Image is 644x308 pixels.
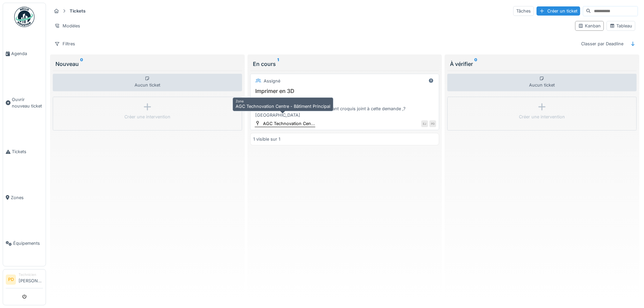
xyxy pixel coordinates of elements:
[3,31,46,76] a: Agenda
[474,60,477,68] sup: 0
[421,120,428,127] div: EJ
[519,114,565,120] div: Créer une intervention
[447,74,637,91] div: Aucun ticket
[67,8,88,14] strong: Tickets
[6,275,16,285] li: PD
[19,272,43,277] div: Technicien
[253,60,437,68] div: En cours
[55,60,239,68] div: Nouveau
[578,39,626,49] div: Classer par Deadline
[124,114,170,120] div: Créer une intervention
[236,99,330,103] h6: Zone
[3,129,46,174] a: Tickets
[51,21,83,31] div: Modèles
[429,120,436,127] div: PD
[3,174,46,220] a: Zones
[578,23,601,29] div: Kanban
[80,60,83,68] sup: 0
[450,60,634,68] div: À vérifier
[264,78,280,84] div: Assigné
[3,76,46,129] a: Ouvrir nouveau ticket
[263,120,315,127] div: AGC Technovation Cen...
[53,74,242,91] div: Aucun ticket
[19,272,43,287] li: [PERSON_NAME]
[253,136,280,142] div: 1 visible sur 1
[6,272,43,288] a: PD Technicien[PERSON_NAME]
[12,96,43,109] span: Ouvrir nouveau ticket
[12,148,43,155] span: Tickets
[301,97,316,103] div: [DATE]
[513,6,534,16] div: Tâches
[14,7,34,27] img: Badge_color-CXgf-gQk.svg
[253,105,436,118] div: Pouvez vous imprimer 40 pièces suivant croquis joint à cette demande ,? [GEOGRAPHIC_DATA]
[51,39,78,49] div: Filtres
[610,23,632,29] div: Tableau
[277,60,279,68] sup: 1
[253,88,436,94] h3: Imprimer en 3D
[536,6,580,16] div: Créer un ticket
[255,96,436,104] div: 2025/10/58/00755
[11,194,43,201] span: Zones
[3,220,46,266] a: Équipements
[233,97,333,111] div: AGC Technovation Centre - Bâtiment Principal
[13,240,43,246] span: Équipements
[11,50,43,57] span: Agenda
